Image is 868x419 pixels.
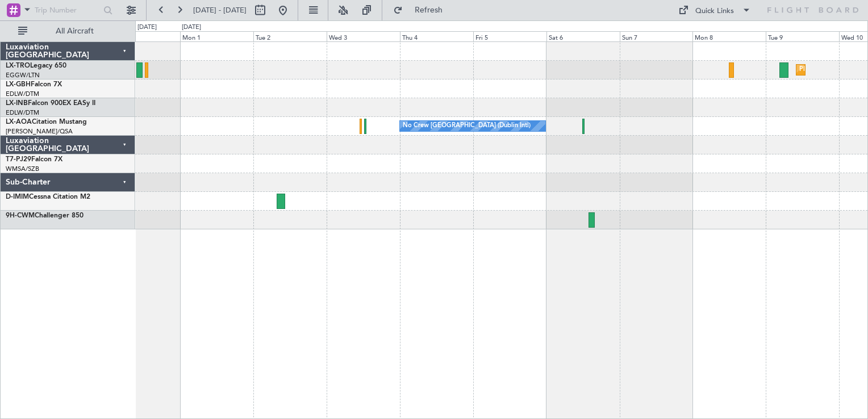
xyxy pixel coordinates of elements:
span: LX-GBH [6,81,31,88]
button: All Aircraft [12,22,123,40]
a: [PERSON_NAME]/QSA [6,127,73,136]
button: Quick Links [673,1,757,19]
span: [DATE] - [DATE] [193,5,247,15]
div: Tue 9 [766,31,839,41]
a: EGGW/LTN [6,71,40,79]
span: All Aircraft [30,27,120,35]
div: Thu 4 [400,31,473,41]
input: Trip Number [35,2,100,19]
div: Sat 6 [546,31,620,41]
div: Sun 7 [620,31,693,41]
span: Refresh [405,6,453,14]
a: LX-GBHFalcon 7X [6,81,62,88]
div: No Crew [GEOGRAPHIC_DATA] (Dublin Intl) [403,118,531,135]
div: [DATE] [182,23,201,32]
span: D-IMIM [6,194,29,200]
a: LX-TROLegacy 650 [6,62,66,69]
div: Quick Links [695,6,734,17]
span: 9H-CWM [6,212,35,219]
a: EDLW/DTM [6,90,39,98]
button: Refresh [388,1,456,19]
a: LX-AOACitation Mustang [6,119,87,125]
a: 9H-CWMChallenger 850 [6,212,84,219]
span: LX-TRO [6,62,30,69]
div: Mon 1 [180,31,253,41]
a: D-IMIMCessna Citation M2 [6,194,90,200]
div: [DATE] [137,23,157,32]
div: Sun 31 [107,31,180,41]
div: Mon 8 [692,31,766,41]
span: LX-AOA [6,119,32,125]
span: LX-INB [6,100,28,107]
a: LX-INBFalcon 900EX EASy II [6,100,95,107]
a: T7-PJ29Falcon 7X [6,156,62,163]
a: EDLW/DTM [6,108,39,117]
a: WMSA/SZB [6,165,39,173]
div: Wed 3 [327,31,400,41]
div: Fri 5 [473,31,546,41]
div: Tue 2 [253,31,327,41]
span: T7-PJ29 [6,156,31,163]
